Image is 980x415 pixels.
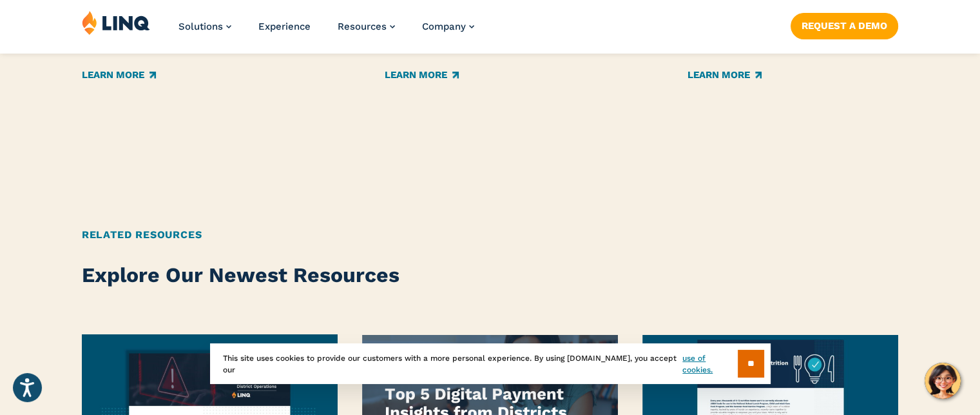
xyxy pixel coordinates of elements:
div: This site uses cookies to provide our customers with a more personal experience. By using [DOMAIN... [210,343,771,384]
a: Learn More [385,68,459,83]
nav: Button Navigation [791,10,898,39]
strong: Explore Our Newest Resources [82,263,399,287]
h2: Related Resources [82,227,898,243]
a: Experience [258,21,311,32]
a: Learn More [687,68,762,83]
span: Resources [338,21,387,32]
nav: Primary Navigation [178,10,474,53]
a: Resources [338,21,395,32]
img: LINQ | K‑12 Software [82,10,150,35]
button: Hello, have a question? Let’s chat. [925,363,961,399]
a: use of cookies. [682,352,737,376]
a: Learn More [82,68,156,83]
a: Solutions [178,21,231,32]
a: Company [422,21,474,32]
span: Solutions [178,21,223,32]
span: Company [422,21,466,32]
a: Request a Demo [791,13,898,39]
